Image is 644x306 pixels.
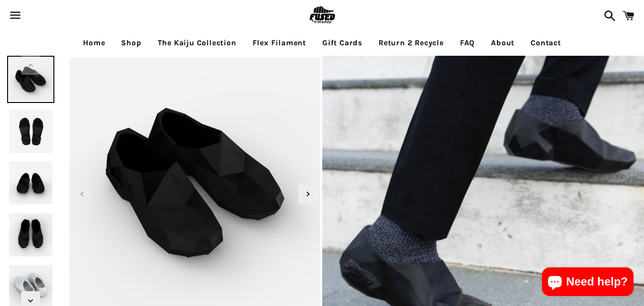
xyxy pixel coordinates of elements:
[7,56,54,103] img: [3D printed Shoes] - lightweight custom 3dprinted shoes sneakers sandals fused footwear
[245,31,313,55] a: Flex Filament
[151,31,244,55] a: The Kaiju Collection
[298,184,317,204] div: Next slide
[7,108,54,155] img: [3D printed Shoes] - lightweight custom 3dprinted shoes sneakers sandals fused footwear
[315,31,369,55] a: Gift Cards
[72,184,92,204] div: Previous slide
[76,31,112,55] a: Home
[7,160,54,207] img: [3D printed Shoes] - lightweight custom 3dprinted shoes sneakers sandals fused footwear
[114,31,148,55] a: Shop
[453,31,482,55] a: FAQ
[371,31,451,55] a: Return 2 Recycle
[484,31,521,55] a: About
[7,211,54,258] img: [3D printed Shoes] - lightweight custom 3dprinted shoes sneakers sandals fused footwear
[539,267,636,298] inbox-online-store-chat: Shopify online store chat
[523,31,568,55] a: Contact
